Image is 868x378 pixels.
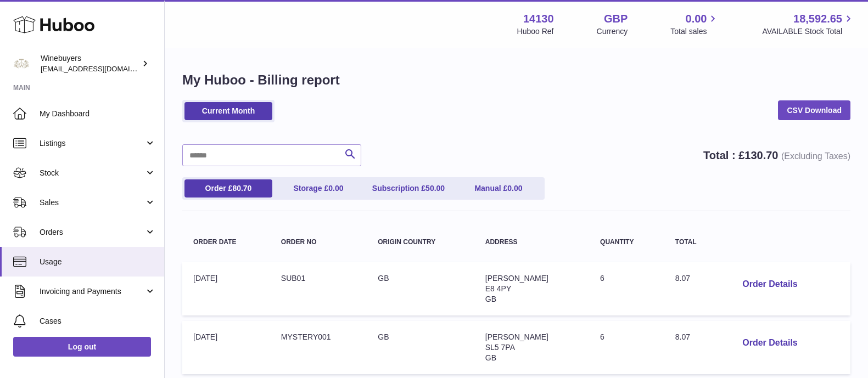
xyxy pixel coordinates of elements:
span: Listings [40,138,144,149]
strong: Total : £ [703,149,850,161]
td: GB [367,262,474,315]
span: 0.00 [686,12,707,26]
div: Currency [597,26,628,37]
strong: GBP [604,12,628,26]
th: Quantity [589,228,664,257]
span: 8.07 [675,274,690,283]
span: [EMAIL_ADDRESS][DOMAIN_NAME] [41,64,161,73]
span: [PERSON_NAME] [485,332,548,341]
div: Winebuyers [41,53,139,74]
button: Order Details [733,332,806,354]
th: Order no [270,228,367,257]
span: SL5 7PA [485,343,515,352]
td: [DATE] [182,321,270,374]
a: Subscription £50.00 [365,179,452,198]
td: SUB01 [270,262,367,315]
span: 0.00 [507,184,522,193]
div: Huboo Ref [517,26,554,37]
td: [DATE] [182,262,270,315]
a: Manual £0.00 [455,179,542,198]
img: internalAdmin-14130@internal.huboo.com [13,55,30,72]
span: My Dashboard [40,109,156,119]
span: GB [485,295,496,303]
th: Order Date [182,228,270,257]
h1: My Huboo - Billing report [182,71,850,89]
td: 6 [589,321,664,374]
span: 8.07 [675,332,690,341]
span: 130.70 [744,149,778,161]
a: 0.00 Total sales [670,12,719,37]
td: MYSTERY001 [270,321,367,374]
span: Orders [40,227,144,238]
button: Order Details [733,273,806,296]
a: Current Month [184,102,272,120]
span: E8 4PY [485,284,511,293]
span: Sales [40,198,144,208]
span: (Excluding Taxes) [781,151,850,161]
span: Invoicing and Payments [40,286,144,297]
td: GB [367,321,474,374]
span: GB [485,353,496,362]
a: Log out [13,337,151,357]
span: AVAILABLE Stock Total [762,26,855,37]
strong: 14130 [523,12,554,26]
a: 18,592.65 AVAILABLE Stock Total [762,12,855,37]
span: Total sales [670,26,719,37]
th: Origin Country [367,228,474,257]
span: 0.00 [328,184,343,193]
span: 50.00 [425,184,445,193]
span: Stock [40,168,144,178]
a: Order £80.70 [184,179,272,198]
span: 18,592.65 [793,12,842,26]
span: Usage [40,257,156,267]
th: Total [664,228,723,257]
a: Storage £0.00 [275,179,362,198]
th: Address [474,228,589,257]
span: Cases [40,316,156,326]
span: 80.70 [232,184,251,193]
td: 6 [589,262,664,315]
span: [PERSON_NAME] [485,274,548,283]
a: CSV Download [778,100,850,120]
